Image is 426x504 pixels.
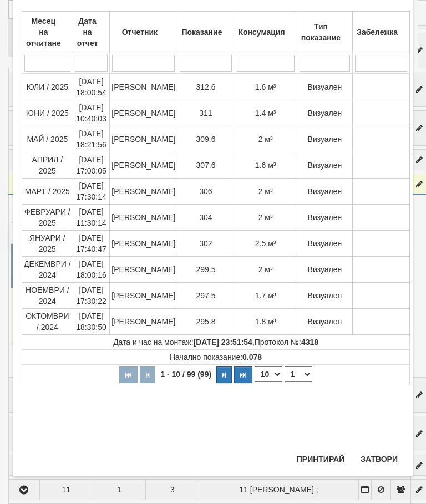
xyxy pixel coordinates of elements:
td: НОЕМВРИ / 2024 [22,282,73,308]
span: 307.6 [196,161,215,170]
th: Консумация: No sort applied, activate to apply an ascending sort [234,11,297,53]
span: Дата и час на монтаж: [113,338,252,347]
b: Дата на отчет [77,17,98,48]
td: , [22,334,410,349]
span: 309.6 [196,135,215,144]
td: ЮЛИ / 2025 [22,74,73,100]
b: Показание [181,28,222,37]
th: Отчетник: No sort applied, activate to apply an ascending sort [110,11,177,53]
th: Тип показание: No sort applied, activate to apply an ascending sort [297,11,352,53]
td: [DATE] 11:30:14 [73,204,110,230]
span: Начално показание: [170,353,262,362]
td: Визуален [297,230,352,256]
td: ФЕВРУАРИ / 2025 [22,204,73,230]
td: Визуален [297,178,352,204]
td: [DATE] 18:21:56 [73,126,110,152]
td: [PERSON_NAME] [110,178,177,204]
b: Отчетник [122,28,158,37]
button: Последна страница [234,366,252,383]
td: [PERSON_NAME] [110,100,177,126]
td: [DATE] 18:30:50 [73,308,110,334]
span: Протокол №: [255,338,318,347]
span: 1.6 м³ [255,161,276,170]
select: Брой редове на страница [255,366,282,382]
span: 1 - 10 / 99 (99) [158,370,214,379]
span: 2 м³ [258,135,273,144]
td: Визуален [297,256,352,282]
td: [PERSON_NAME] [110,308,177,334]
button: Следваща страница [216,366,232,383]
td: [PERSON_NAME] [110,282,177,308]
span: 302 [199,239,212,248]
span: 311 [199,109,212,118]
button: Затвори [354,450,404,468]
td: АПРИЛ / 2025 [22,152,73,178]
b: Тип показание [301,22,341,42]
td: [PERSON_NAME] [110,204,177,230]
td: [PERSON_NAME] [110,230,177,256]
td: [PERSON_NAME] [110,74,177,100]
th: Дата на отчет: No sort applied, activate to apply an ascending sort [73,11,110,53]
b: Месец на отчитане [26,17,61,48]
b: Консумация [238,28,285,37]
span: 312.6 [196,83,215,91]
select: Страница номер [285,366,312,382]
th: Месец на отчитане: No sort applied, activate to apply an ascending sort [22,11,73,53]
button: Предишна страница [140,366,155,383]
span: 2 м³ [258,187,273,196]
td: Визуален [297,282,352,308]
span: 297.5 [196,291,215,300]
strong: 0.078 [242,353,262,362]
td: [DATE] 17:00:05 [73,152,110,178]
span: 2 м³ [258,265,273,274]
button: Първа страница [119,366,138,383]
td: Визуален [297,100,352,126]
td: Визуален [297,74,352,100]
td: Визуален [297,204,352,230]
span: 1.6 м³ [255,83,276,91]
td: [DATE] 17:40:47 [73,230,110,256]
b: Забележка [357,28,398,37]
td: МАЙ / 2025 [22,126,73,152]
td: ЮНИ / 2025 [22,100,73,126]
span: 2.5 м³ [255,239,276,248]
td: Визуален [297,152,352,178]
span: 1.4 м³ [255,109,276,118]
td: [PERSON_NAME] [110,126,177,152]
th: Показание: No sort applied, activate to apply an ascending sort [177,11,234,53]
button: Принтирай [290,450,351,468]
td: [DATE] 18:00:16 [73,256,110,282]
td: [PERSON_NAME] [110,256,177,282]
td: ОКТОМВРИ / 2024 [22,308,73,334]
strong: [DATE] 23:51:54 [194,338,252,347]
span: 1.8 м³ [255,317,276,326]
span: 2 м³ [258,213,273,222]
td: [DATE] 10:40:03 [73,100,110,126]
th: Забележка: No sort applied, activate to apply an ascending sort [353,11,410,53]
span: 304 [199,213,212,222]
span: 306 [199,187,212,196]
td: Визуален [297,308,352,334]
td: Визуален [297,126,352,152]
td: ЯНУАРИ / 2025 [22,230,73,256]
span: 295.8 [196,317,215,326]
td: [DATE] 17:30:14 [73,178,110,204]
td: ДЕКЕМВРИ / 2024 [22,256,73,282]
span: 1.7 м³ [255,291,276,300]
td: [DATE] 18:00:54 [73,74,110,100]
td: МАРТ / 2025 [22,178,73,204]
td: [PERSON_NAME] [110,152,177,178]
strong: 4318 [301,338,318,347]
td: [DATE] 17:30:22 [73,282,110,308]
span: 299.5 [196,265,215,274]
